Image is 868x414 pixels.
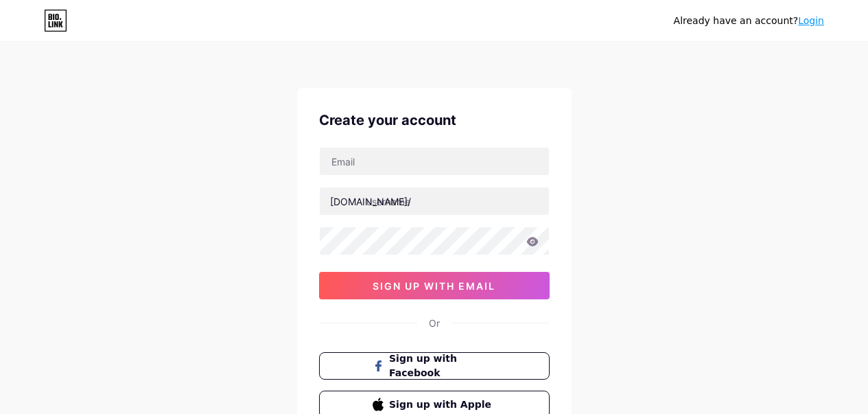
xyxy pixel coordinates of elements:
[389,398,495,412] span: Sign up with Apple
[373,280,495,292] span: sign up with email
[320,187,549,215] input: username
[320,148,549,175] input: Email
[389,352,495,380] span: Sign up with Facebook
[798,15,824,26] a: Login
[330,194,411,209] div: [DOMAIN_NAME]/
[319,272,550,299] button: sign up with email
[319,352,550,380] button: Sign up with Facebook
[674,14,824,28] div: Already have an account?
[319,110,550,130] div: Create your account
[429,316,440,330] div: Or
